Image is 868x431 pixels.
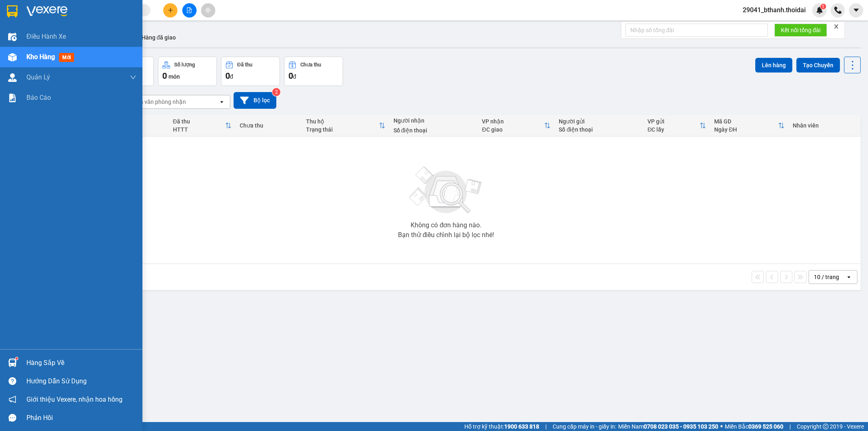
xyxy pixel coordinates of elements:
[834,7,842,14] img: phone-icon
[9,414,16,422] span: message
[7,5,17,18] img: logo-vxr
[736,5,812,15] span: 29041_bthanh.thoidai
[482,126,544,133] div: ĐC giao
[796,58,840,73] button: Tạo Chuyến
[748,423,783,430] strong: 0369 525 060
[823,424,829,429] span: copyright
[545,422,547,431] span: |
[302,115,389,136] th: Toggle SortBy
[774,24,827,37] button: Kết nối tổng đài
[647,118,700,125] div: VP gửi
[720,425,723,428] span: ⚪️
[173,126,225,133] div: HTTT
[816,7,823,14] img: icon-new-feature
[26,53,55,61] span: Kho hàng
[710,115,789,136] th: Toggle SortBy
[163,3,177,18] button: plus
[135,28,182,47] button: Hàng đã giao
[398,232,494,238] div: Bạn thử điều chỉnh lại bộ lọc nhé!
[644,423,718,430] strong: 0708 023 035 - 0935 103 250
[8,33,17,41] img: warehouse-icon
[9,377,16,385] span: question-circle
[789,422,791,431] span: |
[205,7,211,13] span: aim
[814,273,839,281] div: 10 / trang
[15,357,18,360] sup: 1
[618,422,718,431] span: Miền Nam
[240,122,298,129] div: Chưa thu
[411,222,481,229] div: Không có đơn hàng nào.
[306,118,378,125] div: Thu hộ
[853,7,860,14] span: caret-down
[559,126,639,133] div: Số điện thoại
[158,57,217,86] button: Số lượng0món
[8,53,17,62] img: warehouse-icon
[625,24,768,37] input: Nhập số tổng đài
[26,92,51,103] span: Báo cáo
[186,7,192,13] span: file-add
[26,412,136,424] div: Phản hồi
[394,117,474,124] div: Người nhận
[504,423,539,430] strong: 1900 633 818
[8,73,17,82] img: warehouse-icon
[822,4,824,9] span: 1
[272,88,280,96] sup: 2
[559,118,639,125] div: Người gửi
[284,57,343,86] button: Chưa thu0đ
[306,126,378,133] div: Trạng thái
[26,375,136,387] div: Hướng dẫn sử dụng
[173,118,225,125] div: Đã thu
[9,396,16,403] span: notification
[182,3,197,18] button: file-add
[26,72,50,82] span: Quản Lý
[168,7,173,13] span: plus
[130,74,136,81] span: down
[221,57,280,86] button: Đã thu0đ
[464,422,539,431] span: Hỗ trợ kỹ thuật:
[553,422,616,431] span: Cung cấp máy in - giấy in:
[405,162,487,219] img: svg+xml;base64,PHN2ZyBjbGFzcz0ibGlzdC1wbHVnX19zdmciIHhtbG5zPSJodHRwOi8vd3d3LnczLm9yZy8yMDAwL3N2Zy...
[168,73,180,80] span: món
[478,115,555,136] th: Toggle SortBy
[833,24,839,29] span: close
[300,62,321,68] div: Chưa thu
[162,71,167,81] span: 0
[394,127,474,134] div: Số điện thoại
[781,26,820,35] span: Kết nối tổng đài
[643,115,710,136] th: Toggle SortBy
[237,62,252,68] div: Đã thu
[130,98,186,106] div: Chọn văn phòng nhận
[26,394,122,405] span: Giới thiệu Vexere, nhận hoa hồng
[714,118,778,125] div: Mã GD
[846,274,852,280] svg: open
[26,31,66,42] span: Điều hành xe
[793,122,856,129] div: Nhân viên
[482,118,544,125] div: VP nhận
[59,53,74,62] span: mới
[234,92,276,109] button: Bộ lọc
[201,3,215,18] button: aim
[8,358,17,367] img: warehouse-icon
[230,73,233,80] span: đ
[293,73,296,80] span: đ
[169,115,236,136] th: Toggle SortBy
[219,99,225,105] svg: open
[8,94,17,102] img: solution-icon
[849,3,863,18] button: caret-down
[725,422,783,431] span: Miền Bắc
[755,58,792,73] button: Lên hàng
[225,71,230,81] span: 0
[647,126,700,133] div: ĐC lấy
[174,62,195,68] div: Số lượng
[289,71,293,81] span: 0
[26,357,136,369] div: Hàng sắp về
[820,4,826,9] sup: 1
[714,126,778,133] div: Ngày ĐH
